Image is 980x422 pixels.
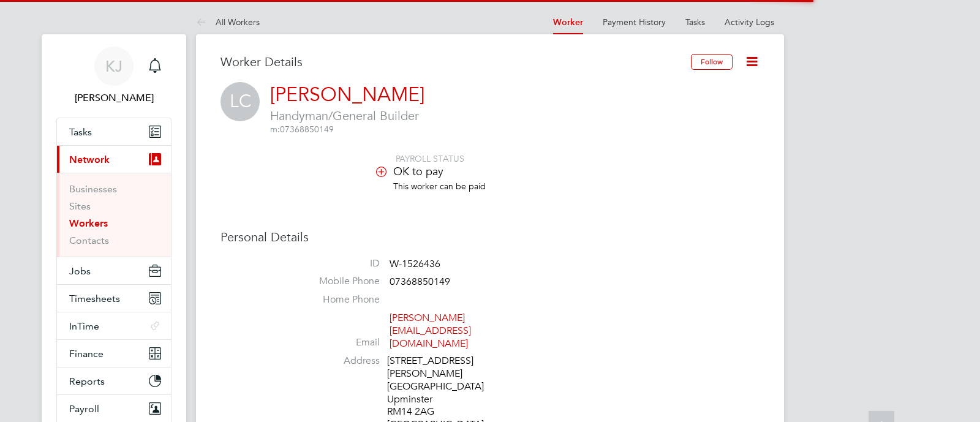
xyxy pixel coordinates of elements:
[294,257,380,270] label: ID
[294,336,380,349] label: Email
[294,355,380,367] label: Address
[294,275,380,288] label: Mobile Phone
[69,265,91,277] span: Jobs
[57,285,171,312] button: Timesheets
[294,293,380,306] label: Home Phone
[69,293,120,304] span: Timesheets
[603,17,666,28] a: Payment History
[57,395,171,422] button: Payroll
[390,276,450,288] span: 07368850149
[685,17,705,28] a: Tasks
[69,348,104,360] span: Finance
[57,118,171,145] a: Tasks
[725,17,774,28] a: Activity Logs
[57,367,171,394] button: Reports
[57,173,171,257] div: Network
[393,181,486,192] span: This worker can be paid
[69,126,92,138] span: Tasks
[221,82,260,121] span: LC
[69,183,117,195] a: Businesses
[56,47,171,105] a: KJ[PERSON_NAME]
[270,124,280,135] span: m:
[69,320,99,332] span: InTime
[221,229,759,245] h3: Personal Details
[56,91,171,105] span: Kyle Johnson
[57,146,171,173] button: Network
[69,154,110,165] span: Network
[57,340,171,367] button: Finance
[69,235,109,246] a: Contacts
[69,403,99,415] span: Payroll
[390,312,471,350] a: [PERSON_NAME][EMAIL_ADDRESS][DOMAIN_NAME]
[270,108,424,124] span: Handyman/General Builder
[396,153,464,164] span: PAYROLL STATUS
[553,17,583,28] a: Worker
[221,54,691,70] h3: Worker Details
[691,54,733,70] button: Follow
[57,312,171,339] button: InTime
[196,17,260,28] a: All Workers
[57,257,171,284] button: Jobs
[390,258,440,270] span: W-1526436
[69,217,108,229] a: Workers
[393,164,443,178] span: OK to pay
[270,124,334,135] span: 07368850149
[69,375,105,387] span: Reports
[105,58,123,74] span: KJ
[270,83,424,107] a: [PERSON_NAME]
[69,200,91,212] a: Sites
